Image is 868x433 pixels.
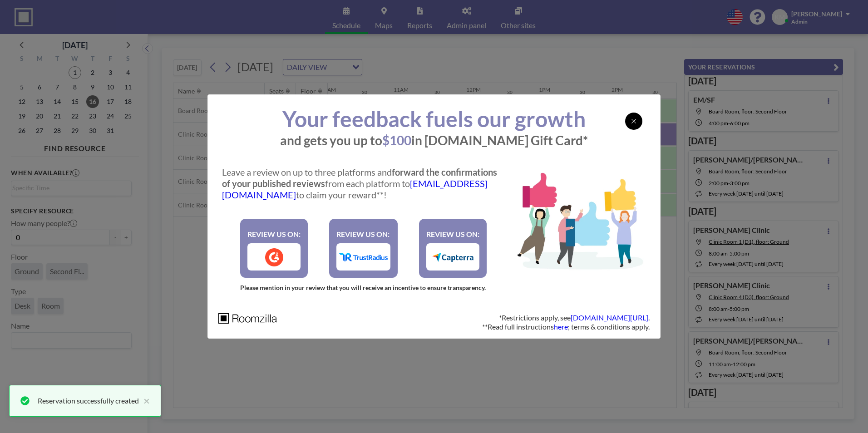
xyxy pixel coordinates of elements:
a: here [554,322,568,331]
img: banner.d29272e4.webp [508,163,650,272]
p: and gets you up to in [DOMAIN_NAME] Gift Card* [218,133,650,148]
img: capterra.186efaef.png [432,253,473,262]
a: REVIEW US ON: [240,219,308,278]
span: $100 [382,133,411,148]
a: REVIEW US ON: [419,219,487,278]
h1: Your feedback fuels our growth [218,105,650,133]
img: g2.1ce85328.png [265,248,283,266]
a: [EMAIL_ADDRESS][DOMAIN_NAME] [222,178,488,200]
a: REVIEW US ON: [329,219,398,278]
button: close [139,395,150,406]
div: Reservation successfully created [38,395,139,406]
img: trustRadius.81b617c5.png [339,253,388,261]
a: [DOMAIN_NAME][URL] [571,313,648,322]
p: Leave a review on up to three platforms and from each platform to to claim your reward**! [222,167,505,201]
p: *Restrictions apply, see . **Read full instructions ; terms & conditions apply. [482,313,650,331]
p: Please mention in your review that you will receive an incentive to ensure transparency. [218,284,508,292]
strong: forward the confirmations of your published reviews [222,167,497,189]
img: roomzilla_logo.ca280765.svg [218,313,277,324]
